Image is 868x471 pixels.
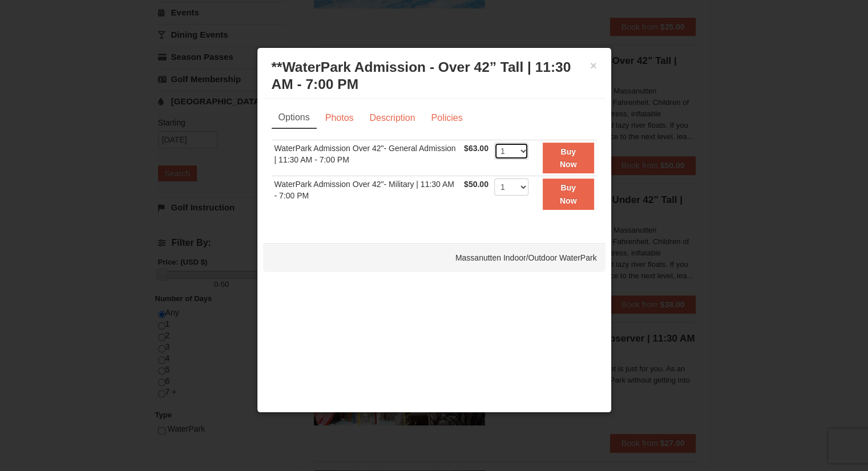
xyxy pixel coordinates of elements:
a: Policies [423,107,470,129]
button: Buy Now [543,178,594,210]
div: Massanutten Indoor/Outdoor WaterPark [263,243,605,272]
a: Photos [318,107,361,129]
a: Options [272,107,317,129]
button: Buy Now [543,143,594,174]
span: $63.00 [464,144,488,153]
td: WaterPark Admission Over 42"- General Admission | 11:30 AM - 7:00 PM [272,140,462,176]
a: Description [362,107,422,129]
button: × [590,60,597,71]
td: WaterPark Admission Over 42"- Military | 11:30 AM - 7:00 PM [272,176,462,212]
strong: Buy Now [560,183,577,205]
span: $50.00 [464,180,488,189]
h3: **WaterPark Admission - Over 42” Tall | 11:30 AM - 7:00 PM [272,59,597,93]
strong: Buy Now [560,147,577,169]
